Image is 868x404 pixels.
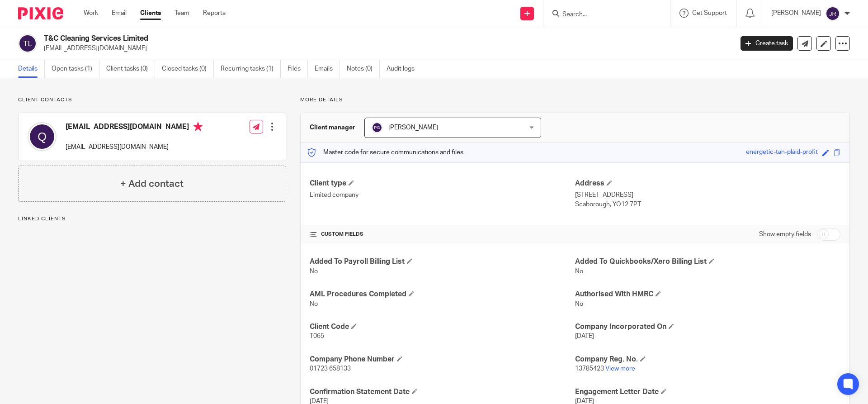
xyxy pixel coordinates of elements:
[310,179,575,188] h4: Client type
[310,268,318,275] span: No
[741,36,793,51] a: Create task
[300,96,850,104] p: More details
[605,366,635,372] a: View more
[112,9,127,18] a: Email
[310,355,575,364] h4: Company Phone Number
[28,122,57,151] img: svg%3E
[66,122,203,133] h4: [EMAIL_ADDRESS][DOMAIN_NAME]
[575,268,583,275] span: No
[575,257,840,266] h4: Added To Quickbooks/Xero Billing List
[575,322,840,332] h4: Company Incorporated On
[315,60,340,78] a: Emails
[771,9,821,18] p: [PERSON_NAME]
[84,9,98,18] a: Work
[310,190,575,200] p: Limited company
[347,60,380,78] a: Notes (0)
[310,257,575,266] h4: Added To Payroll Billing List
[575,387,840,397] h4: Engagement Letter Date
[310,366,351,372] span: 01723 658133
[575,301,583,307] span: No
[52,60,99,78] a: Open tasks (1)
[826,6,840,21] img: svg%3E
[575,333,594,339] span: [DATE]
[221,60,281,78] a: Recurring tasks (1)
[44,34,590,43] h2: T&C Cleaning Services Limited
[746,147,818,158] div: energetic-tan-plaid-profit
[44,44,727,53] p: [EMAIL_ADDRESS][DOMAIN_NAME]
[388,124,438,131] span: [PERSON_NAME]
[203,9,226,18] a: Reports
[193,122,203,131] i: Primary
[18,34,37,53] img: svg%3E
[575,200,840,209] p: Scaborough, YO12 7PT
[759,230,811,239] label: Show empty fields
[561,11,643,19] input: Search
[106,60,155,78] a: Client tasks (0)
[288,60,308,78] a: Files
[66,143,203,152] p: [EMAIL_ADDRESS][DOMAIN_NAME]
[140,9,161,18] a: Clients
[575,190,840,200] p: [STREET_ADDRESS]
[387,60,421,78] a: Audit logs
[310,333,324,339] span: T065
[120,177,184,191] h4: + Add contact
[18,60,45,78] a: Details
[692,10,727,16] span: Get Support
[18,7,63,19] img: Pixie
[18,96,286,104] p: Client contacts
[18,215,286,223] p: Linked clients
[575,366,604,372] span: 13785423
[175,9,189,18] a: Team
[372,122,382,133] img: svg%3E
[310,231,575,238] h4: CUSTOM FIELDS
[162,60,214,78] a: Closed tasks (0)
[575,355,840,364] h4: Company Reg. No.
[575,290,840,299] h4: Authorised With HMRC
[310,387,575,397] h4: Confirmation Statement Date
[310,290,575,299] h4: AML Procedures Completed
[310,322,575,332] h4: Client Code
[310,301,318,307] span: No
[575,179,840,188] h4: Address
[310,123,355,132] h3: Client manager
[307,148,463,157] p: Master code for secure communications and files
